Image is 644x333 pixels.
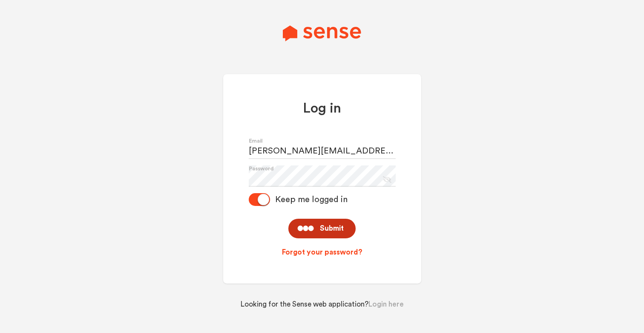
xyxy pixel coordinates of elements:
[368,301,404,308] a: Login here
[221,292,423,310] div: Looking for the Sense web application?
[249,100,396,117] h1: Log in
[270,194,348,205] div: Keep me logged in
[283,25,361,41] img: Sense Logo
[249,247,396,258] a: Forgot your password?
[288,219,356,239] button: Submit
